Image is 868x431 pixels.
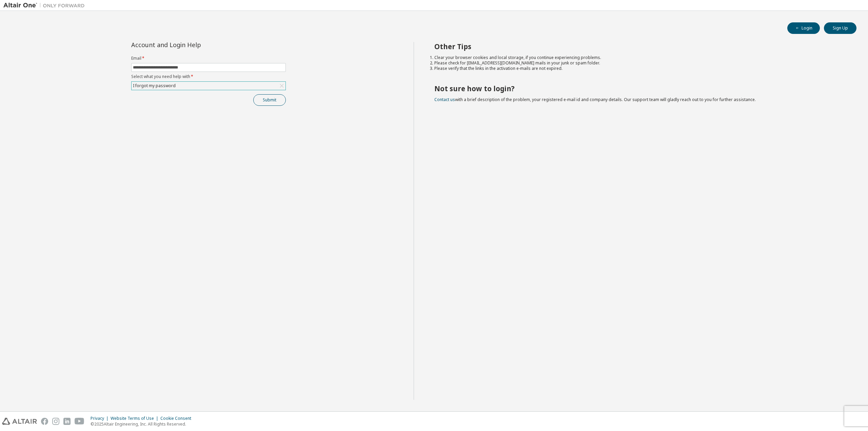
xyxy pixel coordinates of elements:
[63,418,71,425] img: linkedin.svg
[434,66,845,71] li: Please verify that the links in the activation e-mails are not expired.
[434,97,756,102] span: with a brief description of the problem, your registered e-mail id and company details. Our suppo...
[41,418,48,425] img: facebook.svg
[131,42,255,47] div: Account and Login Help
[787,22,820,34] button: Login
[3,2,88,9] img: Altair One
[132,82,177,90] div: I forgot my password
[434,84,845,93] h2: Not sure how to login?
[253,94,286,106] button: Submit
[434,55,845,60] li: Clear your browser cookies and local storage, if you continue experiencing problems.
[132,82,285,90] div: I forgot my password
[131,74,286,79] label: Select what you need help with
[91,416,111,421] div: Privacy
[824,22,856,34] button: Sign Up
[75,418,84,425] img: youtube.svg
[91,421,195,427] p: © 2025 Altair Engineering, Inc. All Rights Reserved.
[434,42,845,51] h2: Other Tips
[434,97,455,102] a: Contact us
[434,60,845,66] li: Please check for [EMAIL_ADDRESS][DOMAIN_NAME] mails in your junk or spam folder.
[2,418,37,425] img: altair_logo.svg
[52,418,59,425] img: instagram.svg
[111,416,160,421] div: Website Terms of Use
[160,416,195,421] div: Cookie Consent
[131,56,286,61] label: Email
